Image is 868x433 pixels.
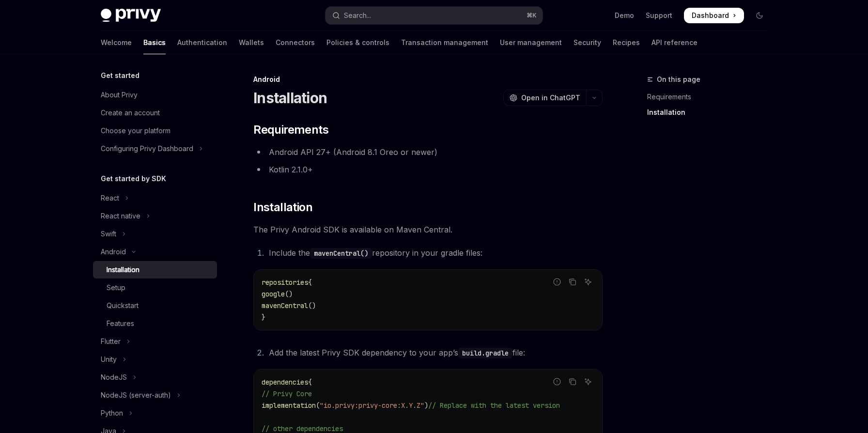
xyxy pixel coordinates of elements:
div: Android [253,75,603,84]
span: Dashboard [692,11,729,20]
a: Security [573,31,601,54]
span: repositories [262,278,308,287]
div: Create an account [101,107,160,119]
div: Flutter [101,336,121,347]
a: Wallets [239,31,264,54]
a: Basics [143,31,166,54]
span: // Privy Core [262,389,312,398]
button: Toggle React native section [93,207,217,225]
li: Add the latest Privy SDK dependency to your app’s file: [266,346,603,359]
div: NodeJS [101,371,127,383]
span: { [308,378,312,387]
button: Toggle Python section [93,404,217,422]
span: Installation [253,200,312,215]
div: Unity [101,354,117,365]
a: Welcome [101,31,132,54]
a: Setup [93,279,217,296]
div: Swift [101,228,116,240]
button: Toggle React section [93,189,217,207]
h1: Installation [253,89,327,107]
a: API reference [651,31,697,54]
div: NodeJS (server-auth) [101,389,171,401]
span: dependencies [262,378,308,387]
button: Toggle Android section [93,243,217,261]
a: Choose your platform [93,122,217,139]
a: Create an account [93,104,217,122]
div: Setup [107,282,125,294]
a: Features [93,315,217,332]
button: Toggle dark mode [752,8,767,23]
a: Quickstart [93,297,217,314]
a: Dashboard [684,8,744,23]
button: Ask AI [582,375,594,388]
div: Features [107,318,134,329]
div: Search... [344,10,371,21]
button: Toggle Unity section [93,351,217,368]
li: Android API 27+ (Android 8.1 Oreo or newer) [253,145,603,159]
code: build.gradle [458,348,512,358]
span: ⌘ K [527,12,537,19]
span: } [262,313,265,322]
a: Connectors [276,31,315,54]
span: { [308,278,312,287]
span: The Privy Android SDK is available on Maven Central. [253,223,603,236]
a: About Privy [93,86,217,104]
span: Open in ChatGPT [521,93,580,103]
span: () [308,301,316,310]
a: Recipes [613,31,640,54]
span: On this page [657,74,700,85]
h5: Get started by SDK [101,173,166,185]
button: Open in ChatGPT [503,90,586,106]
button: Ask AI [582,276,594,288]
button: Open search [325,7,542,24]
div: React native [101,210,140,222]
a: Installation [647,105,775,120]
div: Quickstart [107,300,139,311]
span: google [262,290,285,298]
img: dark logo [101,9,161,22]
span: Requirements [253,122,328,138]
button: Copy the contents from the code block [566,276,579,288]
a: Transaction management [401,31,488,54]
button: Toggle NodeJS section [93,369,217,386]
a: Demo [615,11,634,20]
div: Configuring Privy Dashboard [101,143,193,155]
code: mavenCentral() [310,248,372,259]
div: Python [101,407,123,419]
div: About Privy [101,89,138,101]
a: User management [500,31,562,54]
a: Authentication [177,31,227,54]
div: Choose your platform [101,125,170,137]
button: Toggle Configuring Privy Dashboard section [93,140,217,157]
h5: Get started [101,70,139,81]
li: Include the repository in your gradle files: [266,246,603,260]
a: Installation [93,261,217,278]
a: Policies & controls [326,31,389,54]
div: Installation [107,264,139,276]
button: Toggle Flutter section [93,333,217,350]
button: Toggle NodeJS (server-auth) section [93,387,217,404]
button: Toggle Swift section [93,225,217,243]
a: Requirements [647,89,775,105]
div: React [101,192,119,204]
span: () [285,290,293,298]
a: Support [646,11,672,20]
button: Report incorrect code [551,375,563,388]
button: Copy the contents from the code block [566,375,579,388]
li: Kotlin 2.1.0+ [253,163,603,176]
span: mavenCentral [262,301,308,310]
div: Android [101,246,126,258]
button: Report incorrect code [551,276,563,288]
